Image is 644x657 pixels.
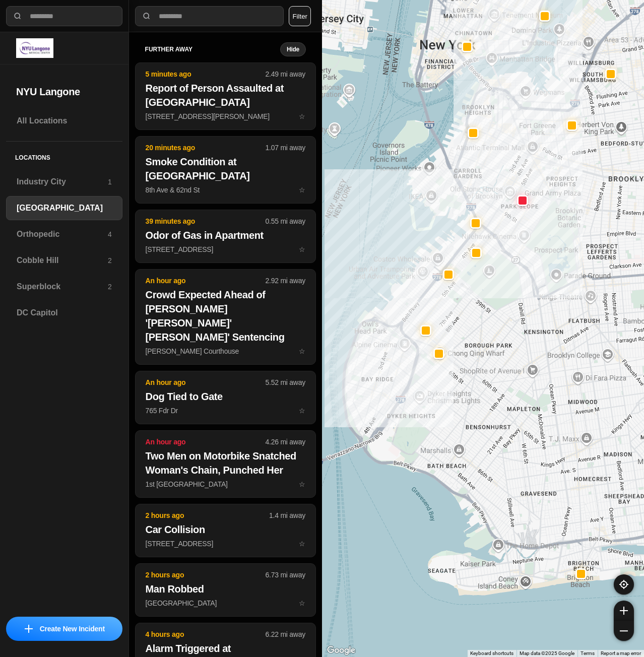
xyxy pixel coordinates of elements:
h3: Cobble Hill [17,254,108,267]
img: logo [16,38,53,58]
p: 6.22 mi away [266,629,305,639]
p: 2.49 mi away [266,69,305,79]
button: 2 hours ago1.4 mi awayCar Collision[STREET_ADDRESS]star [135,504,316,557]
span: star [299,112,305,120]
p: 8th Ave & 62nd St [146,185,305,195]
a: All Locations [6,109,122,133]
a: Superblock2 [6,275,122,299]
a: An hour ago4.26 mi awayTwo Men on Motorbike Snatched Woman's Chain, Punched Her1st [GEOGRAPHIC_DA... [135,480,316,488]
a: 20 minutes ago1.07 mi awaySmoke Condition at [GEOGRAPHIC_DATA]8th Ave & 62nd Ststar [135,185,316,194]
h2: Smoke Condition at [GEOGRAPHIC_DATA] [146,155,305,183]
p: 2 hours ago [146,570,266,580]
p: 2 [108,255,112,266]
small: Hide [287,45,299,53]
h2: Man Robbed [146,582,305,596]
a: 39 minutes ago0.55 mi awayOdor of Gas in Apartment[STREET_ADDRESS]star [135,245,316,253]
p: An hour ago [146,377,266,387]
button: zoom-in [614,601,634,621]
p: 4.26 mi away [266,437,305,447]
a: Cobble Hill2 [6,248,122,273]
a: An hour ago5.52 mi awayDog Tied to Gate765 Fdr Drstar [135,406,316,415]
span: star [299,540,305,548]
h2: Two Men on Motorbike Snatched Woman's Chain, Punched Her [146,449,305,477]
button: An hour ago4.26 mi awayTwo Men on Motorbike Snatched Woman's Chain, Punched Her1st [GEOGRAPHIC_DA... [135,430,316,498]
button: Keyboard shortcuts [470,650,513,657]
p: An hour ago [146,437,266,447]
p: 1.4 mi away [269,510,305,520]
a: 2 hours ago6.73 mi awayMan Robbed[GEOGRAPHIC_DATA]star [135,599,316,607]
button: An hour ago2.92 mi awayCrowd Expected Ahead of [PERSON_NAME] '[PERSON_NAME]' [PERSON_NAME]' Sente... [135,269,316,365]
a: Report a map error [601,650,641,656]
button: 39 minutes ago0.55 mi awayOdor of Gas in Apartment[STREET_ADDRESS]star [135,210,316,263]
img: Google [325,644,358,657]
p: [STREET_ADDRESS] [146,244,305,254]
h3: Industry City [17,176,108,188]
p: [GEOGRAPHIC_DATA] [146,598,305,608]
span: star [299,245,305,253]
h2: Dog Tied to Gate [146,389,305,404]
span: star [299,480,305,488]
p: 5 minutes ago [146,69,266,79]
a: 2 hours ago1.4 mi awayCar Collision[STREET_ADDRESS]star [135,539,316,548]
p: [PERSON_NAME] Courthouse [146,346,305,356]
a: Terms (opens in new tab) [581,650,595,656]
p: 2 hours ago [146,510,269,520]
span: star [299,407,305,415]
button: Hide [280,42,306,56]
img: recenter [619,580,628,589]
a: Open this area in Google Maps (opens a new window) [325,644,358,657]
p: 1 [108,177,112,187]
p: 5.52 mi away [266,377,305,387]
a: An hour ago2.92 mi awayCrowd Expected Ahead of [PERSON_NAME] '[PERSON_NAME]' [PERSON_NAME]' Sente... [135,347,316,355]
a: [GEOGRAPHIC_DATA] [6,196,122,220]
p: 2.92 mi away [266,276,305,286]
p: 4 [108,229,112,239]
h3: Orthopedic [17,228,108,240]
span: star [299,347,305,355]
span: star [299,599,305,607]
p: An hour ago [146,276,266,286]
img: search [142,11,152,21]
img: zoom-in [620,607,628,615]
h2: Report of Person Assaulted at [GEOGRAPHIC_DATA] [146,81,305,109]
p: 20 minutes ago [146,143,266,153]
a: Industry City1 [6,170,122,194]
p: 2 [108,282,112,292]
p: Create New Incident [40,624,105,634]
p: 4 hours ago [146,629,266,639]
img: zoom-out [620,627,628,635]
h3: [GEOGRAPHIC_DATA] [17,202,112,214]
p: [STREET_ADDRESS] [146,539,305,549]
h2: Car Collision [146,522,305,537]
img: search [13,11,23,21]
button: Filter [289,6,311,26]
h5: further away [145,45,280,53]
span: star [299,186,305,194]
p: 765 Fdr Dr [146,406,305,416]
h3: Superblock [17,281,108,293]
p: 0.55 mi away [266,216,305,226]
h2: NYU Langone [16,85,112,99]
h5: Locations [6,142,122,170]
p: 1.07 mi away [266,143,305,153]
button: An hour ago5.52 mi awayDog Tied to Gate765 Fdr Drstar [135,371,316,424]
img: icon [25,625,33,633]
h3: DC Capitol [17,307,112,319]
button: 2 hours ago6.73 mi awayMan Robbed[GEOGRAPHIC_DATA]star [135,563,316,617]
h3: All Locations [17,115,112,127]
button: zoom-out [614,621,634,641]
h2: Crowd Expected Ahead of [PERSON_NAME] '[PERSON_NAME]' [PERSON_NAME]' Sentencing [146,288,305,344]
a: DC Capitol [6,301,122,325]
h2: Odor of Gas in Apartment [146,228,305,242]
button: recenter [614,574,634,595]
p: 1st [GEOGRAPHIC_DATA] [146,479,305,489]
p: [STREET_ADDRESS][PERSON_NAME] [146,111,305,121]
button: 5 minutes ago2.49 mi awayReport of Person Assaulted at [GEOGRAPHIC_DATA][STREET_ADDRESS][PERSON_N... [135,62,316,130]
a: Orthopedic4 [6,222,122,246]
p: 6.73 mi away [266,570,305,580]
button: iconCreate New Incident [6,617,122,641]
a: 5 minutes ago2.49 mi awayReport of Person Assaulted at [GEOGRAPHIC_DATA][STREET_ADDRESS][PERSON_N... [135,112,316,120]
button: 20 minutes ago1.07 mi awaySmoke Condition at [GEOGRAPHIC_DATA]8th Ave & 62nd Ststar [135,136,316,204]
p: 39 minutes ago [146,216,266,226]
